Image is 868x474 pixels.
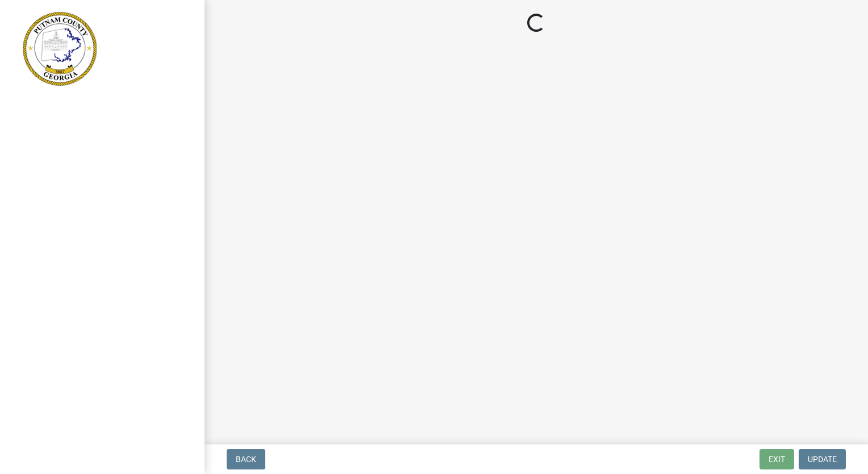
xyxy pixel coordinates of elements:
[23,12,97,86] img: Putnam County, Georgia
[799,449,846,469] button: Update
[808,455,837,464] span: Update
[227,449,265,469] button: Back
[759,449,794,469] button: Exit
[236,455,256,464] span: Back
